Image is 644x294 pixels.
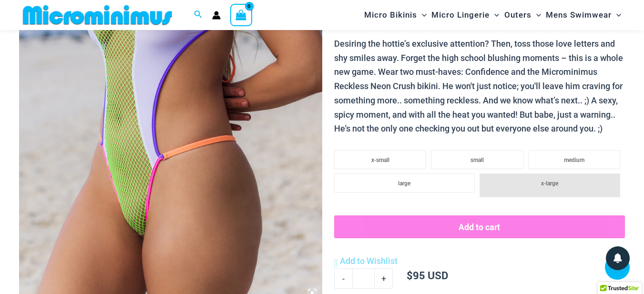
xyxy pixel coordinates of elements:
img: MM SHOP LOGO FLAT [19,4,176,26]
span: x-small [371,157,389,163]
li: large [334,173,475,193]
a: Micro LingerieMenu ToggleMenu Toggle [429,3,501,27]
a: Account icon link [212,11,221,20]
button: Add to cart [334,215,625,238]
span: Menu Toggle [532,3,541,27]
span: Outers [504,3,532,27]
a: View Shopping Cart, empty [230,4,252,26]
a: Search icon link [194,9,203,21]
li: medium [528,150,620,169]
li: x-large [480,173,620,197]
span: small [470,157,484,163]
a: Add to Wishlist [334,254,398,268]
span: Micro Lingerie [431,3,490,27]
span: Menu Toggle [417,3,427,27]
bdi: 95 USD [407,268,448,282]
span: medium [564,157,584,163]
a: Micro BikinisMenu ToggleMenu Toggle [362,3,429,27]
input: Product quantity [352,268,375,288]
a: Mens SwimwearMenu ToggleMenu Toggle [543,3,624,27]
a: - [334,268,352,288]
a: OutersMenu ToggleMenu Toggle [502,3,543,27]
span: x-large [541,180,558,187]
a: + [375,268,393,288]
li: x-small [334,150,426,169]
li: small [431,150,523,169]
span: Add to Wishlist [340,256,398,266]
span: Micro Bikinis [364,3,417,27]
p: Desiring the hottie’s exclusive attention? Then, toss those love letters and shy smiles away. For... [334,37,625,136]
span: large [398,180,410,187]
span: Menu Toggle [490,3,499,27]
span: Mens Swimwear [546,3,612,27]
span: $ [407,268,413,282]
span: Menu Toggle [612,3,621,27]
nav: Site Navigation [360,1,625,29]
